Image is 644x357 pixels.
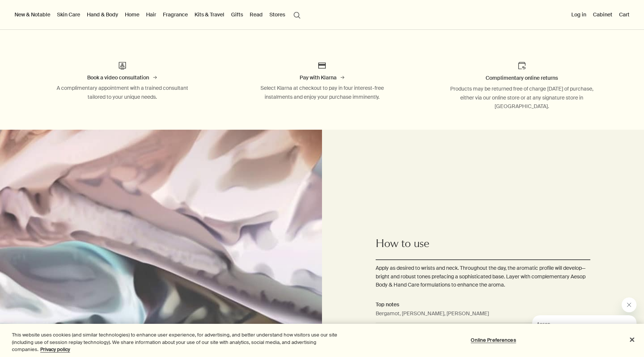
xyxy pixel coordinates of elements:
[570,10,588,19] button: Log in
[268,10,287,19] button: Stores
[300,74,337,81] span: Pay with Klarna
[48,84,197,102] div: A complimentary appointment with a trained consultant tailored to your unique needs.
[123,10,141,19] a: Home
[230,10,244,19] a: Gifts
[12,331,354,353] div: This website uses cookies (and similar technologies) to enhance user experience, for advertising,...
[318,61,326,70] img: Card Icon
[230,61,414,102] a: Card IconPay with KlarnaSelect Klarna at checkout to pay in four interest-free instalments and en...
[40,346,70,353] a: More information about your privacy, opens in a new tab
[376,309,590,323] dd: Bergamot, [PERSON_NAME], [PERSON_NAME]
[193,10,226,19] a: Kits & Travel
[87,74,149,81] span: Book a video consultation
[4,16,94,37] span: Our consultants are available now to offer personalised product advice.
[13,10,52,19] button: New & Notable
[624,331,640,348] button: Close
[248,10,264,19] a: Read
[376,237,590,252] h2: How to use
[247,84,397,102] div: Select Klarna at checkout to pay in four interest-free instalments and enjoy your purchase immine...
[486,75,558,81] span: Complimentary online returns
[470,332,517,347] button: Online Preferences, Opens the preference center dialog
[622,297,637,312] iframe: Close message from Aesop
[376,264,590,289] p: Apply as desired to wrists and neck. Throughout the day, the aromatic profile will develop—bright...
[118,61,127,70] img: Icon of a face on screen
[618,10,631,19] button: Cart
[56,10,82,19] a: Skin Care
[85,10,120,19] a: Hand & Body
[290,7,304,22] button: Open search
[517,61,526,70] img: Return icon
[376,300,590,309] h2: Top notes
[447,85,596,111] div: Products may be returned free of charge [DATE] of purchase, either via our online store or at any...
[30,61,215,102] a: Icon of a face on screenBook a video consultationA complimentary appointment with a trained consu...
[161,10,189,19] a: Fragrance
[145,10,158,19] a: Hair
[514,297,637,350] div: Aesop says "Our consultants are available now to offer personalised product advice.". Open messag...
[532,315,637,350] iframe: Message from Aesop
[591,10,614,19] a: Cabinet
